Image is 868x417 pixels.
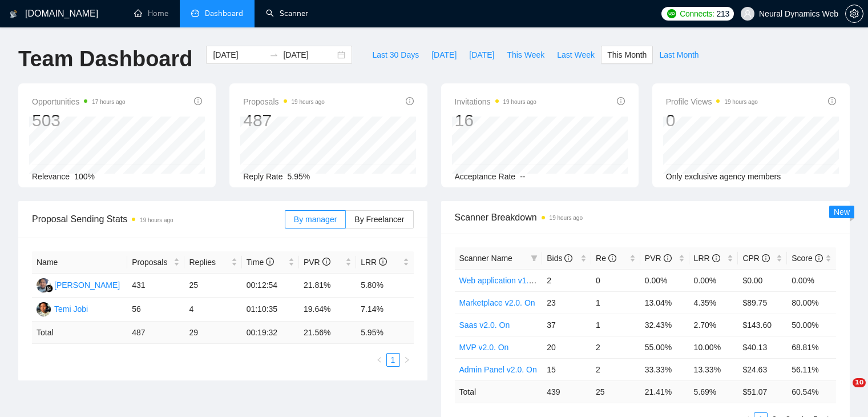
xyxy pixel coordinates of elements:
td: 15 [542,358,591,380]
div: 487 [243,110,325,131]
a: AS[PERSON_NAME] [37,280,120,289]
td: 29 [184,322,241,344]
span: 213 [717,7,729,20]
td: 0 [591,269,640,291]
span: info-circle [406,97,414,105]
li: Previous Page [373,353,386,367]
span: Dashboard [205,9,243,18]
span: info-circle [664,254,672,262]
span: Replies [189,256,228,268]
span: Scanner Name [459,254,512,263]
li: Next Page [400,353,414,367]
span: -- [520,172,525,181]
td: 2 [542,269,591,291]
span: This Week [507,49,544,61]
span: Invitations [455,95,536,109]
td: 56.11% [787,358,836,380]
td: 431 [127,274,184,298]
a: searchScanner [266,9,308,18]
td: 4.35% [689,291,738,314]
a: homeHome [134,9,168,18]
span: info-circle [379,258,387,266]
td: 37 [542,314,591,336]
td: $ 51.07 [738,380,787,403]
span: Last Month [659,49,699,61]
td: 5.69 % [689,380,738,403]
span: info-circle [712,254,720,262]
td: $24.63 [738,358,787,380]
button: left [373,353,386,367]
span: Profile Views [666,95,758,109]
span: Proposals [132,256,171,268]
td: 68.81% [787,336,836,358]
span: setting [846,9,863,18]
span: Connects: [680,7,714,20]
td: $40.13 [738,336,787,358]
img: AS [37,278,51,292]
td: 56 [127,298,184,322]
th: Proposals [127,251,184,274]
td: 19.64% [299,298,356,322]
button: This Month [601,46,653,64]
span: [DATE] [469,49,494,61]
span: info-circle [322,258,330,266]
li: 1 [386,353,400,367]
span: Only exclusive agency members [666,172,781,181]
span: right [403,356,410,363]
time: 19 hours ago [724,99,757,105]
span: Last 30 Days [372,49,419,61]
span: info-circle [762,254,770,262]
td: 2 [591,358,640,380]
span: By Freelancer [354,215,404,224]
span: filter [528,250,540,267]
td: 21.81% [299,274,356,298]
td: 5.80% [356,274,413,298]
time: 17 hours ago [92,99,125,105]
div: [PERSON_NAME] [54,279,120,291]
td: 21.56 % [299,322,356,344]
span: info-circle [617,97,625,105]
span: LRR [694,254,720,263]
span: Time [247,258,274,267]
a: TTemi Jobi [37,304,88,313]
td: $0.00 [738,269,787,291]
a: Saas v2.0. On [459,320,510,330]
td: 25 [591,380,640,403]
td: 1 [591,314,640,336]
td: 439 [542,380,591,403]
span: Relevance [32,172,70,181]
span: Score [792,254,822,263]
td: 25 [184,274,241,298]
time: 19 hours ago [503,99,536,105]
a: setting [845,9,863,18]
td: 55.00% [640,336,689,358]
span: Reply Rate [243,172,282,181]
button: right [400,353,414,367]
div: 16 [455,110,536,131]
td: 10.00% [689,336,738,358]
span: info-circle [608,254,616,262]
span: New [834,207,850,216]
td: 5.95 % [356,322,413,344]
td: 0.00% [689,269,738,291]
span: info-circle [564,254,572,262]
div: Temi Jobi [54,303,88,315]
td: 00:12:54 [242,274,299,298]
a: Marketplace v2.0. On [459,298,535,307]
div: 503 [32,110,126,131]
span: info-circle [815,254,823,262]
span: left [376,356,383,363]
td: $89.75 [738,291,787,314]
td: $143.60 [738,314,787,336]
span: [DATE] [431,49,457,61]
button: This Week [500,46,551,64]
td: 487 [127,322,184,344]
th: Replies [184,251,241,274]
time: 19 hours ago [550,215,583,221]
td: 7.14% [356,298,413,322]
span: By manager [294,215,337,224]
span: to [269,50,278,59]
span: Proposal Sending Stats [32,212,285,226]
button: Last Week [551,46,601,64]
span: user [744,10,752,18]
